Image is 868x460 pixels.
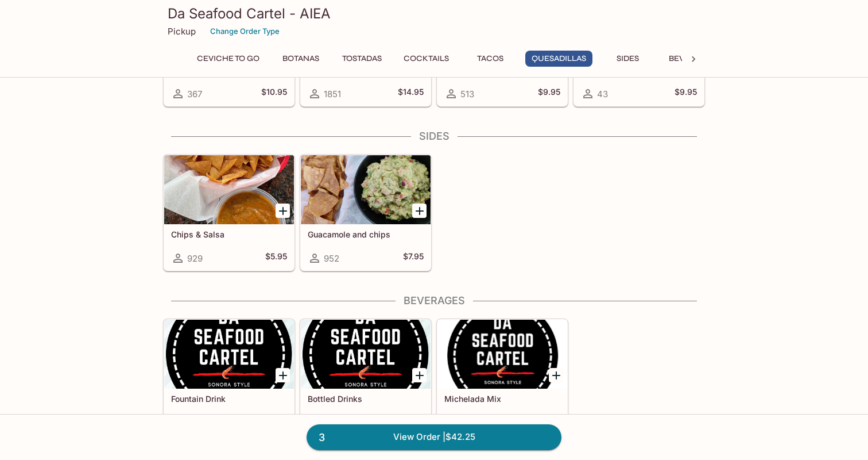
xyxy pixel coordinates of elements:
[265,251,287,265] h5: $5.95
[163,130,705,143] h4: Sides
[308,394,424,404] h5: Bottled Drinks
[276,368,290,382] button: Add Fountain Drink
[301,155,431,224] div: Guacamole and chips
[168,5,700,22] h3: Da Seafood Cartel - AIEA
[307,424,561,450] a: 3View Order |$42.25
[171,394,287,404] h5: Fountain Drink
[164,155,294,271] a: Chips & Salsa929$5.95
[164,155,294,224] div: Chips & Salsa
[312,430,332,446] span: 3
[301,320,431,389] div: Bottled Drinks
[444,394,560,404] h5: Michelada Mix
[324,253,339,264] span: 952
[397,51,455,67] button: Cocktails
[324,89,341,99] span: 1851
[662,51,723,67] button: Beverages
[163,294,705,307] h4: Beverages
[336,51,388,67] button: Tostadas
[164,320,294,389] div: Fountain Drink
[398,87,424,101] h5: $14.95
[538,87,560,101] h5: $9.95
[525,51,592,67] button: Quesadillas
[460,89,474,99] span: 513
[164,319,294,435] a: Fountain Drink95$3.95
[276,204,290,218] button: Add Chips & Salsa
[597,89,608,99] span: 43
[437,320,567,389] div: Michelada Mix
[549,368,563,382] button: Add Michelada Mix
[308,229,424,239] h5: Guacamole and chips
[602,51,653,67] button: Sides
[300,155,431,271] a: Guacamole and chips952$7.95
[464,51,516,67] button: Tacos
[437,319,568,435] a: Michelada Mix20$6.95
[403,251,424,265] h5: $7.95
[191,51,266,67] button: Ceviche To Go
[205,22,285,40] button: Change Order Type
[171,229,287,239] h5: Chips & Salsa
[412,368,427,382] button: Add Bottled Drinks
[261,87,287,101] h5: $10.95
[275,51,327,67] button: Botanas
[675,87,697,101] h5: $9.95
[412,204,427,218] button: Add Guacamole and chips
[187,253,203,264] span: 929
[168,26,196,37] p: Pickup
[300,319,431,435] a: Bottled Drinks163$3.95
[187,89,202,99] span: 367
